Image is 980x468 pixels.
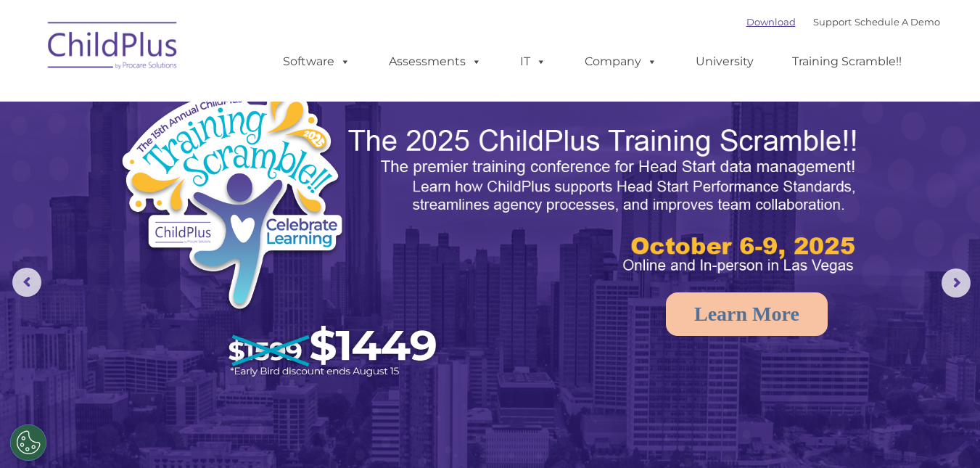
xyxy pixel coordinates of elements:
[855,16,940,28] a: Schedule A Demo
[907,398,980,468] iframe: Chat Widget
[746,16,796,28] a: Download
[202,155,263,166] span: Phone number
[666,292,828,336] a: Learn More
[268,47,365,76] a: Software
[813,16,852,28] a: Support
[570,47,672,76] a: Company
[681,47,768,76] a: University
[778,47,916,76] a: Training Scramble!!
[41,12,186,84] img: ChildPlus by Procare Solutions
[374,47,496,76] a: Assessments
[506,47,561,76] a: IT
[10,424,46,461] button: Cookies Settings
[202,96,246,107] span: Last name
[746,16,940,28] font: |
